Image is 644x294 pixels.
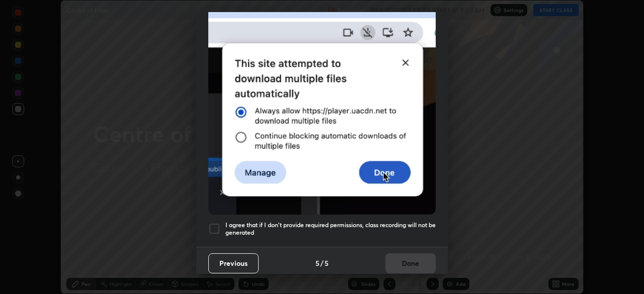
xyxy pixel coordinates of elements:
button: Previous [208,253,259,273]
h4: 5 [315,258,319,268]
h4: / [320,258,324,268]
h5: I agree that if I don't provide required permissions, class recording will not be generated [225,221,436,237]
h4: 5 [325,258,329,268]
